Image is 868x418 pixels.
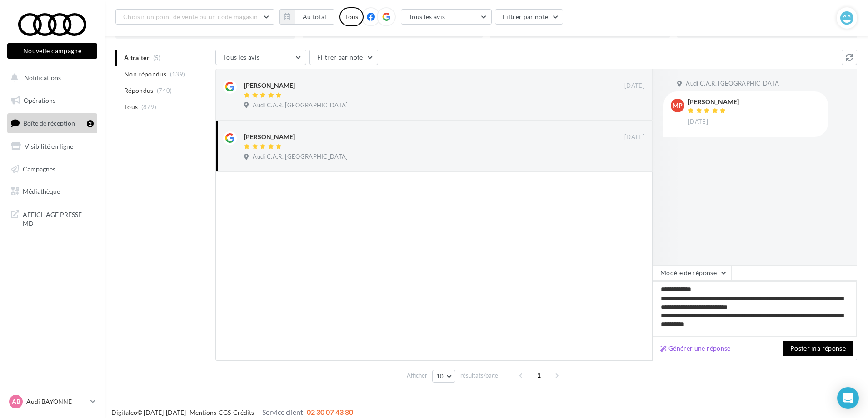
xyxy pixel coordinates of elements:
[24,74,61,81] span: Notifications
[686,80,781,88] span: Audi C.A.R. [GEOGRAPHIC_DATA]
[657,343,734,354] button: Générer une réponse
[5,113,99,133] a: Boîte de réception2
[624,133,644,141] span: [DATE]
[688,99,739,105] div: [PERSON_NAME]
[279,9,334,25] button: Au total
[141,103,157,111] span: (879)
[5,137,99,156] a: Visibilité en ligne
[5,182,99,201] a: Médiathèque
[124,86,154,95] span: Répondus
[23,208,94,228] span: AFFICHAGE PRESSE MD
[688,118,708,126] span: [DATE]
[532,368,546,383] span: 1
[157,87,172,94] span: (740)
[5,205,99,232] a: AFFICHAGE PRESSE MD
[124,102,138,111] span: Tous
[5,68,95,87] button: Notifications
[837,387,859,409] div: Open Intercom Messenger
[111,408,137,416] a: Digitaleo
[115,9,274,25] button: Choisir un point de vente ou un code magasin
[190,408,216,416] a: Mentions
[307,408,353,416] span: 02 30 07 43 80
[5,91,99,110] a: Opérations
[12,397,20,406] span: AB
[783,341,853,356] button: Poster ma réponse
[409,13,445,20] span: Tous les avis
[401,9,492,25] button: Tous les avis
[219,408,231,416] a: CGS
[653,265,732,281] button: Modèle de réponse
[233,408,254,416] a: Crédits
[295,9,334,25] button: Au total
[111,408,353,416] span: © [DATE]-[DATE] - - -
[460,371,498,380] span: résultats/page
[244,132,295,141] div: [PERSON_NAME]
[309,50,378,65] button: Filtrer par note
[262,408,303,416] span: Service client
[407,371,427,380] span: Afficher
[123,13,258,20] span: Choisir un point de vente ou un code magasin
[339,7,364,26] div: Tous
[7,393,97,410] a: AB Audi BAYONNE
[23,165,55,172] span: Campagnes
[253,153,348,161] span: Audi C.A.R. [GEOGRAPHIC_DATA]
[5,160,99,179] a: Campagnes
[7,43,97,59] button: Nouvelle campagne
[170,71,185,78] span: (139)
[26,397,87,406] p: Audi BAYONNE
[215,50,306,65] button: Tous les avis
[25,142,73,150] span: Visibilité en ligne
[436,373,444,380] span: 10
[223,53,260,61] span: Tous les avis
[432,370,455,383] button: 10
[24,96,55,104] span: Opérations
[253,101,348,110] span: Audi C.A.R. [GEOGRAPHIC_DATA]
[87,120,94,127] div: 2
[624,82,644,90] span: [DATE]
[124,70,166,79] span: Non répondus
[23,119,75,127] span: Boîte de réception
[495,9,564,25] button: Filtrer par note
[673,101,683,110] span: MP
[244,81,295,90] div: [PERSON_NAME]
[23,187,60,195] span: Médiathèque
